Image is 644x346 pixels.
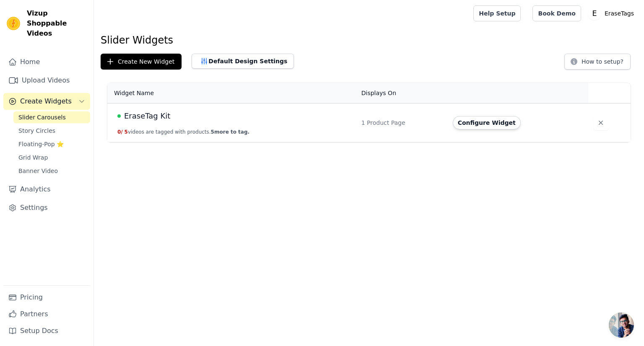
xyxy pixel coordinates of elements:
button: 0/ 5videos are tagged with products.5more to tag. [117,129,249,135]
span: 5 more to tag. [211,129,249,135]
a: Help Setup [473,5,521,21]
span: 5 [125,129,128,135]
a: Slider Carousels [13,111,90,123]
button: E EraseTags [588,6,637,21]
span: Grid Wrap [18,153,48,162]
span: Slider Carousels [18,113,66,121]
button: Default Design Settings [192,54,294,69]
text: E [592,9,597,18]
a: Upload Videos [3,72,90,89]
p: EraseTags [601,6,637,21]
div: Open chat [609,312,634,338]
span: Floating-Pop ⭐ [18,140,64,148]
a: How to setup? [564,59,631,67]
button: Delete widget [593,115,608,130]
a: Floating-Pop ⭐ [13,138,90,150]
a: Setup Docs [3,323,90,339]
th: Displays On [356,83,448,103]
span: Vizup Shoppable Videos [27,8,87,39]
span: Live Published [117,114,121,118]
a: Settings [3,199,90,216]
img: Vizup [7,17,20,30]
h1: Slider Widgets [101,34,637,47]
span: 0 / [117,129,123,135]
a: Home [3,54,90,70]
div: 1 Product Page [361,119,443,127]
span: Story Circles [18,127,55,135]
span: Banner Video [18,167,58,175]
a: Pricing [3,289,90,306]
button: How to setup? [564,54,631,70]
a: Book Demo [532,5,581,21]
a: Grid Wrap [13,152,90,163]
th: Widget Name [107,83,356,103]
a: Banner Video [13,165,90,177]
span: Create Widgets [20,96,72,106]
button: Create New Widget [101,54,182,70]
a: Partners [3,306,90,323]
button: Configure Widget [453,116,521,129]
span: EraseTag Kit [124,110,170,122]
a: Analytics [3,181,90,198]
button: Create Widgets [3,93,90,110]
a: Story Circles [13,125,90,137]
